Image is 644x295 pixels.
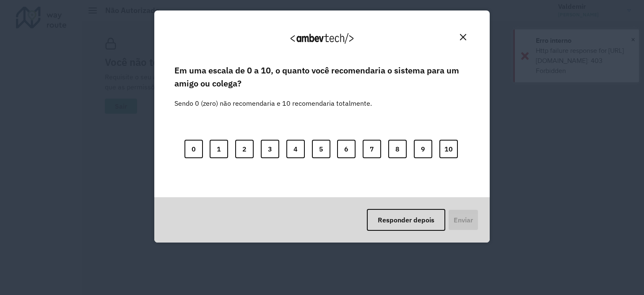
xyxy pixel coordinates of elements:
button: 2 [235,140,254,158]
button: 5 [312,140,330,158]
label: Sendo 0 (zero) não recomendaria e 10 recomendaria totalmente. [174,88,372,108]
button: 9 [414,140,432,158]
label: Em uma escala de 0 a 10, o quanto você recomendaria o sistema para um amigo ou colega? [174,64,470,90]
button: 6 [337,140,356,158]
button: 4 [286,140,305,158]
img: Logo Ambevtech [291,33,353,44]
button: 7 [363,140,381,158]
button: 3 [261,140,279,158]
button: 1 [210,140,228,158]
button: Close [457,31,470,44]
img: Close [460,34,466,40]
button: Responder depois [367,209,445,231]
button: 10 [439,140,458,158]
button: 0 [184,140,203,158]
button: 8 [388,140,407,158]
